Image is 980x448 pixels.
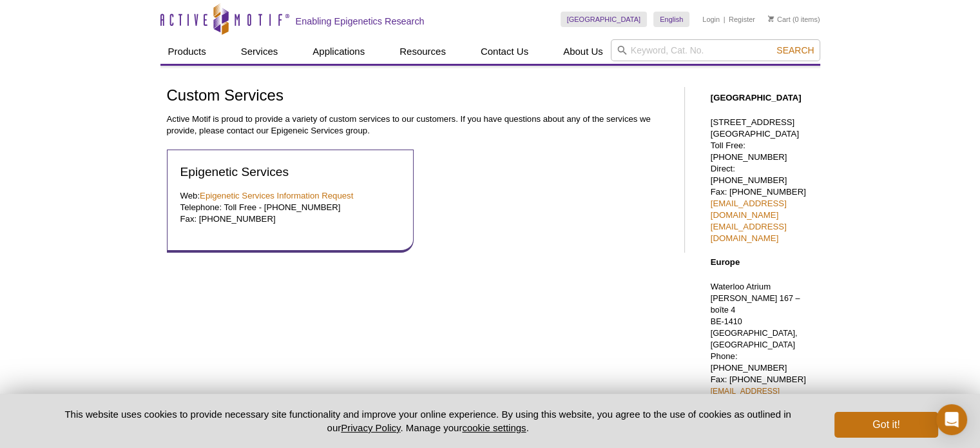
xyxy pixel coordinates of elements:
[473,39,536,64] a: Contact Us
[711,257,740,267] strong: Europe
[462,422,526,433] button: cookie settings
[167,113,671,137] p: Active Motif is proud to provide a variety of custom services to our customers. If you have quest...
[305,39,372,64] a: Applications
[43,407,814,434] p: This website uses cookies to provide necessary site functionality and improve your online experie...
[160,39,214,64] a: Products
[200,191,353,200] a: Epigenetic Services Information Request
[768,12,820,27] li: (0 items)
[773,44,818,56] button: Search
[702,15,720,24] a: Login
[834,412,937,438] button: Got it!
[392,39,454,64] a: Resources
[936,404,967,435] div: Open Intercom Messenger
[724,12,725,27] li: |
[296,15,425,27] h2: Enabling Epigenetics Research
[180,163,401,180] h2: Epigenetic Services
[711,117,814,244] p: [STREET_ADDRESS] [GEOGRAPHIC_DATA] Toll Free: [PHONE_NUMBER] Direct: [PHONE_NUMBER] Fax: [PHONE_N...
[555,39,611,64] a: About Us
[711,93,802,102] strong: [GEOGRAPHIC_DATA]
[561,12,648,27] a: [GEOGRAPHIC_DATA]
[611,39,820,61] input: Keyword, Cat. No.
[768,15,774,22] img: Your Cart
[711,281,814,443] p: Waterloo Atrium Phone: [PHONE_NUMBER] Fax: [PHONE_NUMBER]
[729,15,755,24] a: Register
[711,387,780,407] a: [EMAIL_ADDRESS][DOMAIN_NAME]
[341,422,400,433] a: Privacy Policy
[711,294,800,349] span: [PERSON_NAME] 167 – boîte 4 BE-1410 [GEOGRAPHIC_DATA], [GEOGRAPHIC_DATA]
[768,15,791,24] a: Cart
[711,222,787,243] a: [EMAIL_ADDRESS][DOMAIN_NAME]
[167,87,671,106] h1: Custom Services
[711,199,787,220] a: [EMAIL_ADDRESS][DOMAIN_NAME]
[180,190,401,225] p: Web: Telephone: Toll Free - [PHONE_NUMBER] Fax: [PHONE_NUMBER]
[233,39,286,64] a: Services
[653,12,689,27] a: English
[776,45,814,55] span: Search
